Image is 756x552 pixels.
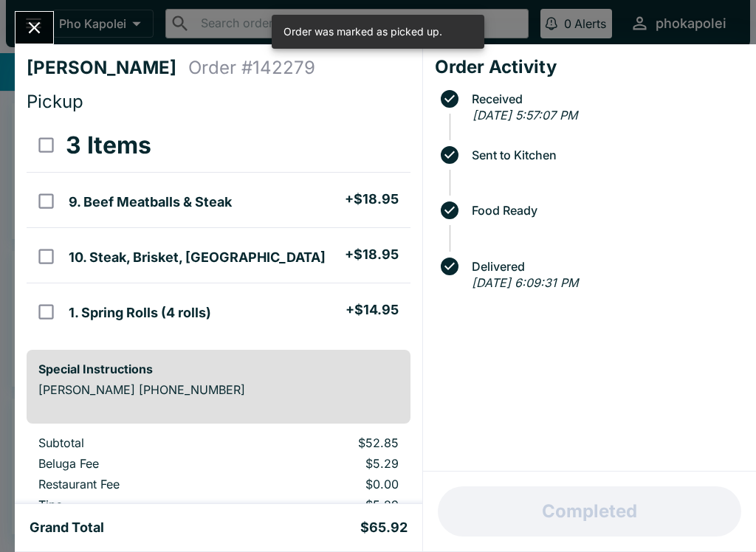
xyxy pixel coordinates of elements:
h5: 9. Beef Meatballs & Steak [69,193,232,211]
em: [DATE] 6:09:31 PM [472,275,578,290]
h5: + $18.95 [345,246,399,263]
table: orders table [27,435,410,539]
h5: Grand Total [30,519,104,537]
em: [DATE] 5:57:07 PM [472,108,577,123]
table: orders table [27,119,410,338]
p: Subtotal [38,435,230,450]
p: Restaurant Fee [38,477,230,491]
h4: [PERSON_NAME] [27,57,188,79]
p: Tips [38,497,230,512]
p: [PERSON_NAME] [PHONE_NUMBER] [38,382,399,397]
div: Order was marked as picked up. [283,19,442,44]
h4: Order Activity [435,56,744,78]
p: $5.29 [253,456,398,471]
span: Pickup [27,91,83,112]
h5: + $14.95 [346,301,399,319]
h4: Order # 142279 [188,57,315,79]
p: $52.85 [253,435,398,450]
p: $0.00 [253,477,398,491]
p: Beluga Fee [38,456,230,471]
span: Food Ready [464,204,744,217]
h5: 1. Spring Rolls (4 rolls) [69,304,211,322]
h3: 3 Items [66,131,151,160]
h6: Special Instructions [38,362,399,376]
h5: $65.92 [360,519,408,537]
button: Close [16,12,53,44]
h5: + $18.95 [345,190,399,208]
span: Received [464,92,744,106]
span: Delivered [464,260,744,273]
span: Sent to Kitchen [464,148,744,162]
h5: 10. Steak, Brisket, [GEOGRAPHIC_DATA] [69,249,326,266]
p: $5.29 [253,497,398,512]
